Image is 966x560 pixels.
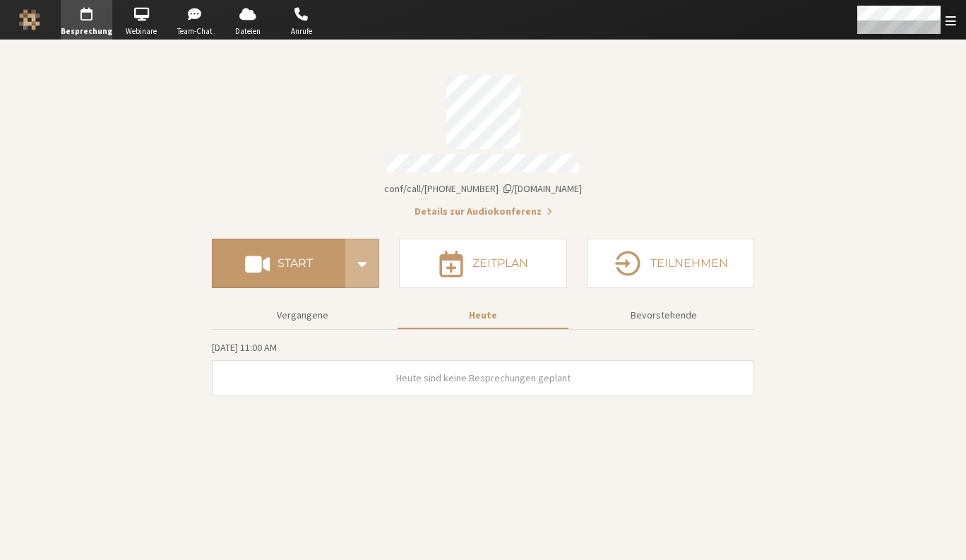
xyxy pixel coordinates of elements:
[472,258,528,269] h4: Zeitplan
[212,341,277,354] span: [DATE] 11:00 AM
[212,65,754,219] section: Kontodaten
[278,258,313,269] h4: Start
[587,239,754,288] button: Teilnehmen
[415,204,552,219] button: Details zur Audiokonferenz
[217,303,388,328] button: Vergangene
[117,25,166,37] span: Webinare
[223,25,273,37] span: Dateien
[345,239,379,288] div: Start conference options
[650,258,728,269] h4: Teilnehmen
[61,25,112,37] span: Besprechung
[384,181,582,196] button: Kopieren des Links zu meinem BesprechungsraumKopieren des Links zu meinem Besprechungsraum
[212,239,345,288] button: Start
[398,303,568,328] button: Heute
[399,239,566,288] button: Zeitplan
[19,9,40,30] img: Iotum
[170,25,220,37] span: Team-Chat
[277,25,326,37] span: Anrufe
[212,340,754,396] section: Heutige Besprechungen
[578,303,749,328] button: Bevorstehende
[396,371,571,384] span: Heute sind keine Besprechungen geplant
[384,182,582,195] span: Kopieren des Links zu meinem Besprechungsraum
[931,523,955,550] iframe: Chat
